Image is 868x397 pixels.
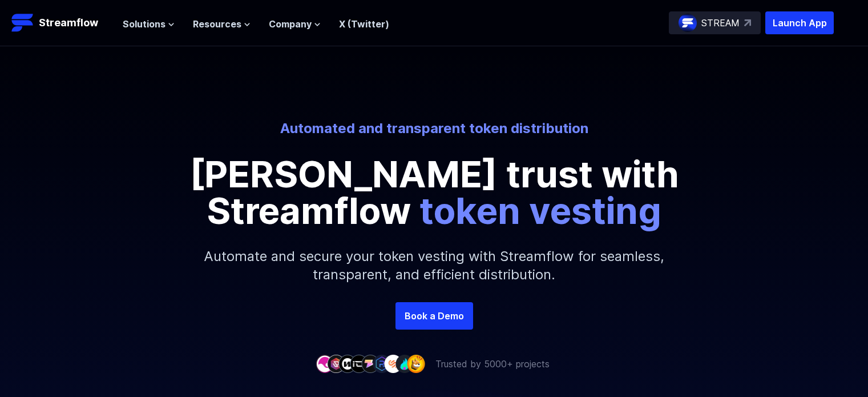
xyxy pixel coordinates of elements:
[11,11,34,34] img: Streamflow Logo
[189,229,680,302] p: Automate and secure your token vesting with Streamflow for seamless, transparent, and efficient d...
[327,355,345,372] img: company-2
[339,18,389,30] a: X (Twitter)
[350,355,368,372] img: company-4
[39,15,98,31] p: Streamflow
[316,355,334,372] img: company-1
[269,17,312,31] span: Company
[193,17,251,31] button: Resources
[701,16,740,30] p: STREAM
[395,302,473,330] a: Book a Demo
[123,17,165,31] span: Solutions
[361,355,380,372] img: company-5
[395,355,414,372] img: company-8
[679,14,697,32] img: streamflow-logo-circle.png
[384,355,402,372] img: company-7
[765,11,834,34] button: Launch App
[373,355,391,372] img: company-6
[118,119,750,138] p: Automated and transparent token distribution
[669,11,761,34] a: STREAM
[435,357,550,371] p: Trusted by 5000+ projects
[407,355,425,372] img: company-9
[419,189,661,232] span: token vesting
[11,11,111,34] a: Streamflow
[123,17,175,31] button: Solutions
[193,17,241,31] span: Resources
[177,156,691,229] p: [PERSON_NAME] trust with Streamflow
[269,17,321,31] button: Company
[744,19,751,26] img: top-right-arrow.svg
[338,355,357,372] img: company-3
